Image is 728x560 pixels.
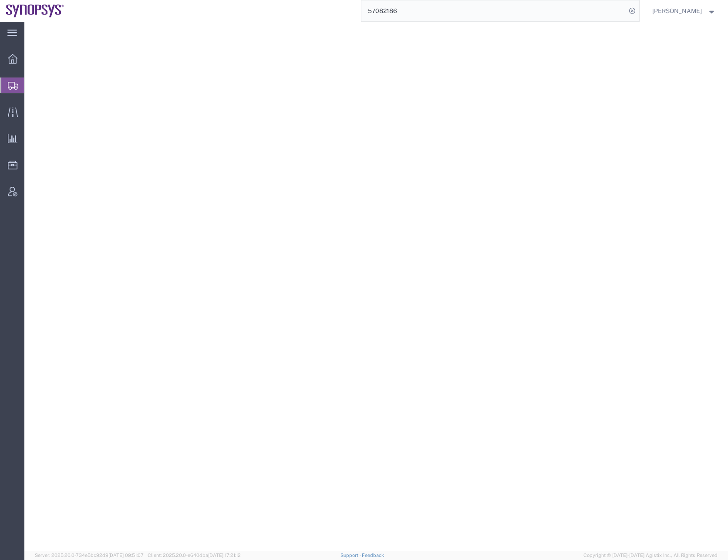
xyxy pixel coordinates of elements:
[24,22,728,551] iframe: FS Legacy Container
[583,552,718,559] span: Copyright © [DATE]-[DATE] Agistix Inc., All Rights Reserved
[340,553,362,558] a: Support
[6,4,64,17] img: logo
[362,553,384,558] a: Feedback
[652,6,702,16] span: Rafael Chacon
[148,553,241,558] span: Client: 2025.20.0-e640dba
[35,553,144,558] span: Server: 2025.20.0-734e5bc92d9
[652,6,716,16] button: [PERSON_NAME]
[108,553,144,558] span: [DATE] 09:51:07
[361,0,626,21] input: Search for shipment number, reference number
[208,553,241,558] span: [DATE] 17:21:12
